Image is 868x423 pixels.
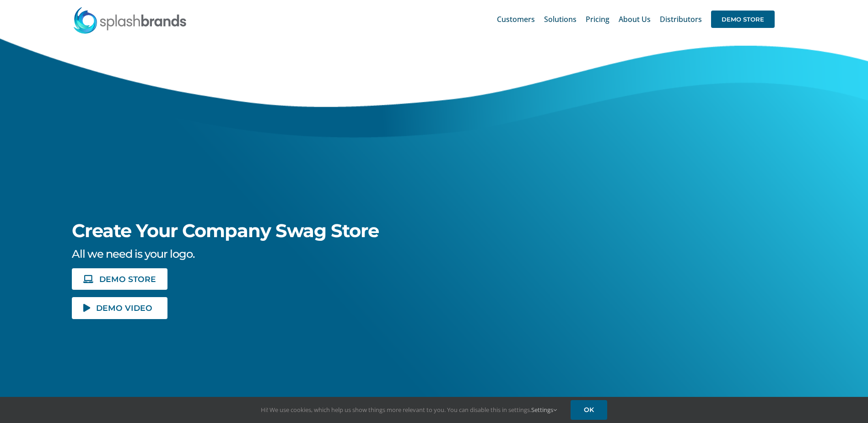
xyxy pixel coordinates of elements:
[497,16,535,23] span: Customers
[711,11,775,28] span: DEMO STORE
[531,406,557,414] a: Settings
[72,219,379,242] span: Create Your Company Swag Store
[571,400,607,420] a: OK
[72,268,167,290] a: DEMO STORE
[261,406,557,414] span: Hi! We use cookies, which help us show things more relevant to you. You can disable this in setti...
[586,5,609,34] a: Pricing
[72,247,194,260] span: All we need is your logo.
[619,16,651,23] span: About Us
[73,6,187,34] img: SplashBrands.com Logo
[96,304,152,312] span: DEMO VIDEO
[660,16,702,23] span: Distributors
[497,5,775,34] nav: Main Menu
[586,16,609,23] span: Pricing
[660,5,702,34] a: Distributors
[711,5,775,34] a: DEMO STORE
[99,275,156,283] span: DEMO STORE
[544,16,577,23] span: Solutions
[497,5,535,34] a: Customers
